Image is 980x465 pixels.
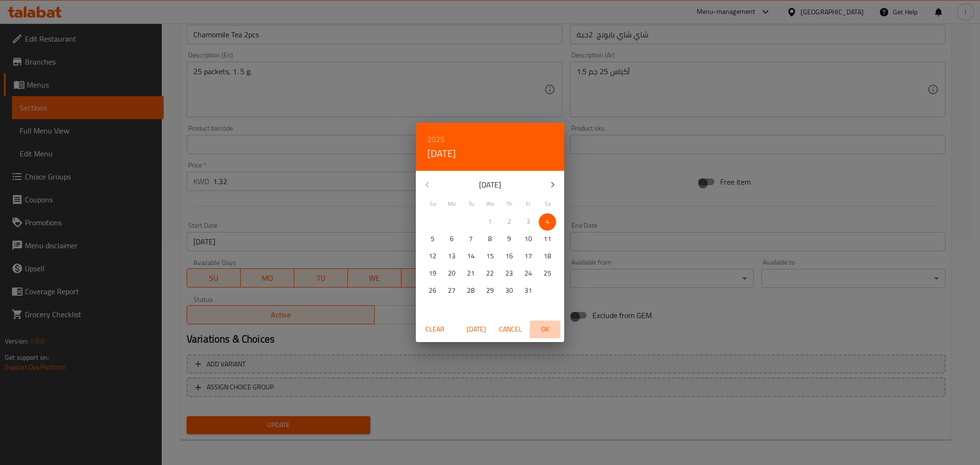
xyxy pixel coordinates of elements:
[424,248,441,265] button: 12
[539,265,556,282] button: 25
[462,248,479,265] button: 14
[427,146,456,161] button: [DATE]
[423,323,446,335] span: Clear
[467,267,475,279] p: 21
[443,248,460,265] button: 13
[443,282,460,299] button: 27
[524,285,532,297] p: 31
[495,321,526,338] button: Cancel
[465,323,488,335] span: [DATE]
[520,231,537,248] button: 10
[450,233,454,245] p: 6
[539,213,556,231] button: 4
[530,321,560,338] button: OK
[520,248,537,265] button: 17
[424,199,441,208] span: Su
[429,285,436,297] p: 26
[461,321,491,338] button: [DATE]
[427,133,445,146] button: 2025
[501,248,518,265] button: 16
[439,179,541,190] p: [DATE]
[505,285,513,297] p: 30
[520,265,537,282] button: 24
[505,267,513,279] p: 23
[443,231,460,248] button: 6
[507,233,511,245] p: 9
[429,250,436,262] p: 12
[544,250,551,262] p: 18
[539,199,556,208] span: Sa
[431,233,434,245] p: 5
[501,199,518,208] span: Th
[499,323,522,335] span: Cancel
[481,199,499,208] span: We
[488,233,492,245] p: 8
[520,282,537,299] button: 31
[505,250,513,262] p: 16
[524,267,532,279] p: 24
[424,265,441,282] button: 19
[546,216,549,228] p: 4
[501,231,518,248] button: 9
[467,250,475,262] p: 14
[429,267,436,279] p: 19
[486,285,494,297] p: 29
[443,265,460,282] button: 20
[501,282,518,299] button: 30
[534,323,557,335] span: OK
[544,267,551,279] p: 25
[520,199,537,208] span: Fr
[481,231,499,248] button: 8
[462,282,479,299] button: 28
[420,321,450,338] button: Clear
[443,199,460,208] span: Mo
[481,248,499,265] button: 15
[448,267,456,279] p: 20
[462,231,479,248] button: 7
[486,250,494,262] p: 15
[424,282,441,299] button: 26
[539,248,556,265] button: 18
[524,250,532,262] p: 17
[469,233,473,245] p: 7
[481,282,499,299] button: 29
[524,233,532,245] p: 10
[448,285,456,297] p: 27
[467,285,475,297] p: 28
[539,231,556,248] button: 11
[462,199,479,208] span: Tu
[424,231,441,248] button: 5
[486,267,494,279] p: 22
[501,265,518,282] button: 23
[462,265,479,282] button: 21
[481,265,499,282] button: 22
[544,233,551,245] p: 11
[448,250,456,262] p: 13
